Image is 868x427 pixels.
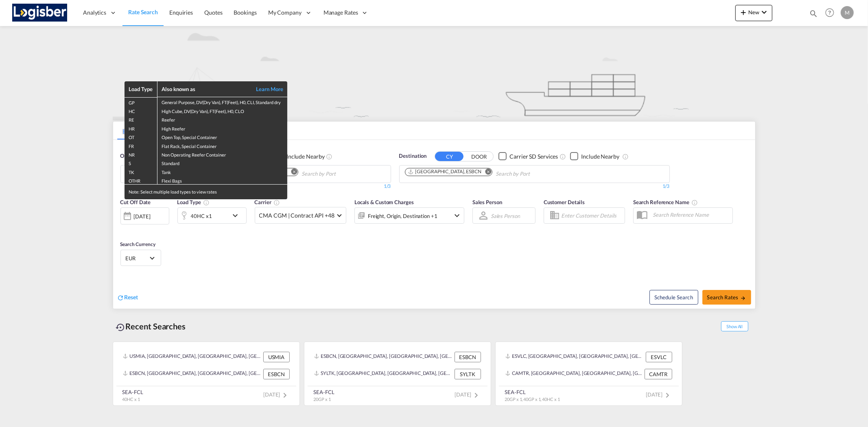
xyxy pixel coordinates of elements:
td: Open Top, Special Container [157,132,287,141]
a: Learn More [247,85,283,93]
td: TK [125,167,157,176]
td: OTHR [125,176,157,185]
td: HR [125,124,157,132]
td: Flexi Bags [157,176,287,185]
td: Reefer [157,115,287,123]
td: Non Operating Reefer Container [157,150,287,158]
td: High Reefer [157,124,287,132]
td: High Cube, DV(Dry Van), FT(Feet), H0, CLO [157,106,287,115]
td: RE [125,115,157,123]
td: General Purpose, DV(Dry Van), FT(Feet), H0, CLI, Standard dry [157,97,287,106]
td: OT [125,132,157,141]
td: Flat Rack, Special Container [157,141,287,150]
div: Note: Select multiple load types to view rates [125,185,287,199]
td: Standard [157,158,287,167]
td: GP [125,97,157,106]
td: Tank [157,167,287,176]
div: Also known as [162,85,247,93]
td: S [125,158,157,167]
td: NR [125,150,157,158]
th: Load Type [125,81,157,97]
td: HC [125,106,157,115]
td: FR [125,141,157,150]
